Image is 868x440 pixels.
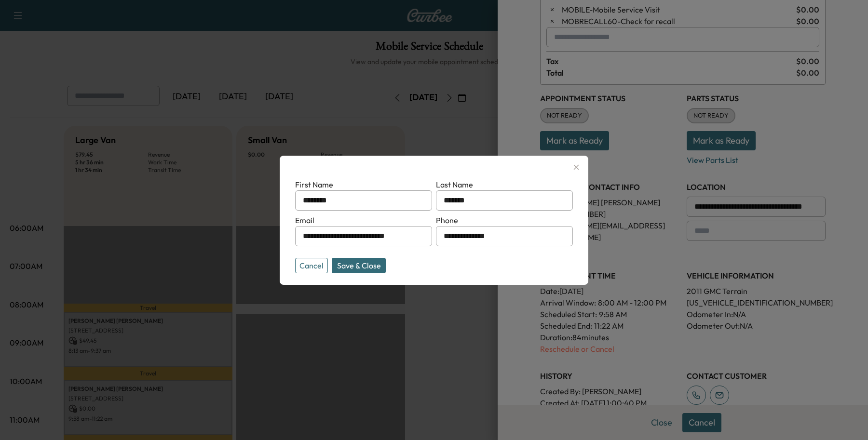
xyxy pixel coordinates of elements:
[436,180,473,189] label: Last Name
[295,180,333,189] label: First Name
[295,258,328,273] button: Cancel
[332,258,386,273] button: Save & Close
[295,215,314,225] label: Email
[436,215,458,225] label: Phone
